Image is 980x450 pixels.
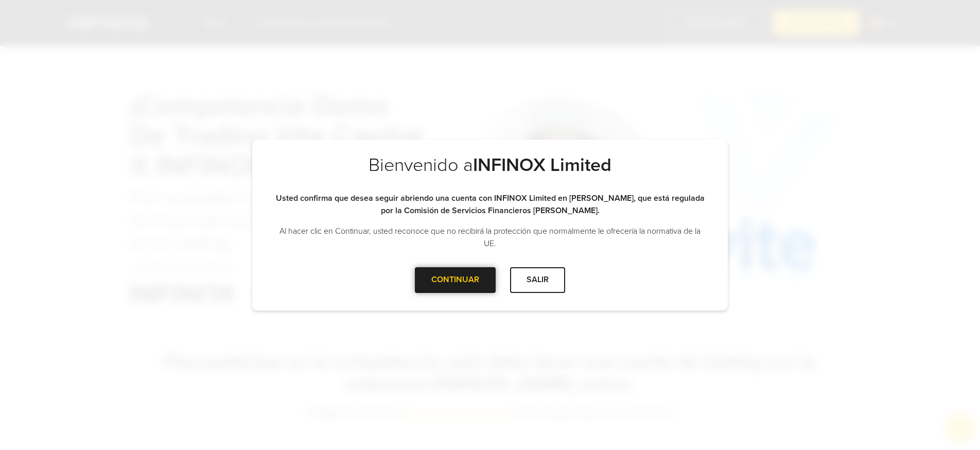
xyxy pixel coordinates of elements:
[510,267,565,292] div: SALIR
[415,267,496,292] div: CONTINUAR
[276,193,705,216] strong: Usted confirma que desea seguir abriendo una cuenta con INFINOX Limited en [PERSON_NAME], que est...
[473,154,611,176] strong: INFINOX Limited
[273,154,707,192] h2: Bienvenido a
[273,225,707,250] p: Al hacer clic en Continuar, usted reconoce que no recibirá la protección que normalmente le ofrec...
